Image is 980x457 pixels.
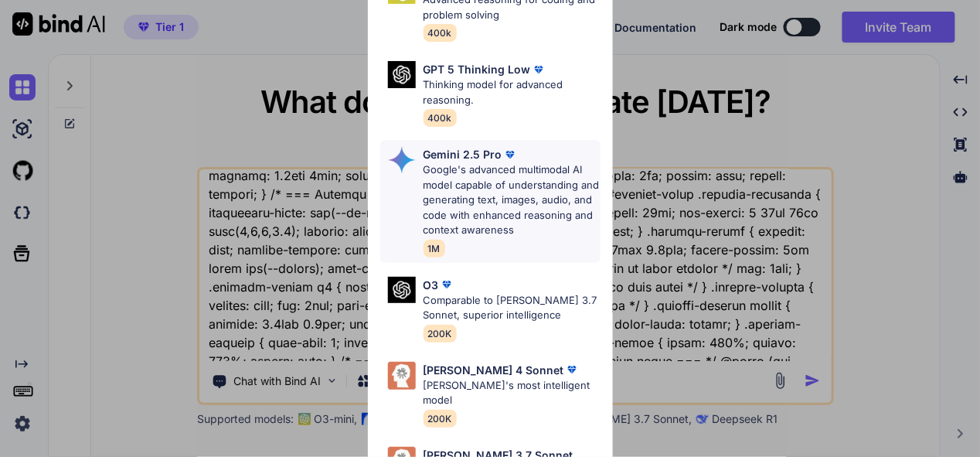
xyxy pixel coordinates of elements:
img: Pick Models [388,146,416,174]
p: Comparable to [PERSON_NAME] 3.7 Sonnet, superior intelligence [424,293,601,323]
span: 400k [424,24,457,42]
p: Google's advanced multimodal AI model capable of understanding and generating text, images, audio... [424,162,601,238]
p: Thinking model for advanced reasoning. [424,77,601,107]
img: Pick Models [388,362,416,390]
p: O3 [424,277,439,293]
img: Pick Models [388,61,416,88]
p: [PERSON_NAME] 4 Sonnet [424,362,564,378]
p: GPT 5 Thinking Low [424,61,531,77]
img: premium [502,147,518,162]
span: 200K [424,410,457,428]
p: [PERSON_NAME]'s most intelligent model [424,378,601,408]
p: Gemini 2.5 Pro [424,146,502,162]
span: 1M [424,240,445,257]
span: 200K [424,325,457,343]
img: premium [439,277,454,292]
img: premium [531,62,546,77]
img: Pick Models [388,277,416,304]
img: premium [564,362,580,377]
span: 400k [424,109,457,127]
